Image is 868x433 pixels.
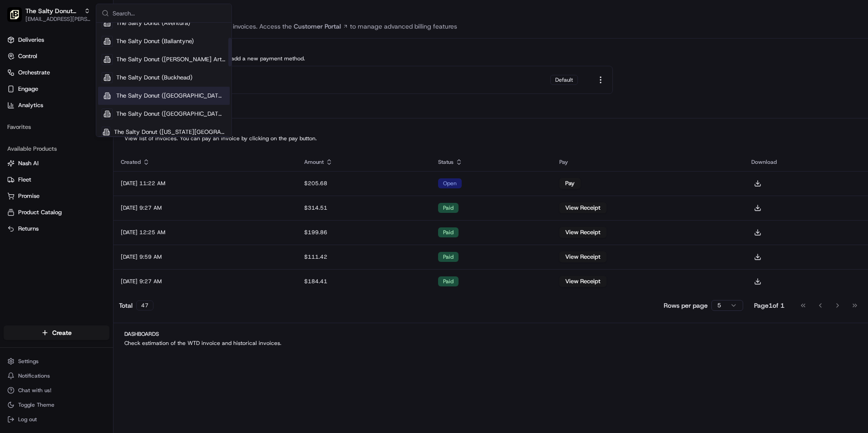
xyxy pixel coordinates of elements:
[116,92,226,100] span: The Salty Donut ([GEOGRAPHIC_DATA])
[113,245,297,269] td: [DATE] 9:59 AM
[4,384,109,397] button: Chat with us!
[559,227,607,238] button: View Receipt
[7,159,106,167] a: Nash AI
[124,126,857,133] h2: Invoices
[114,128,226,136] span: The Salty Donut ([US_STATE][GEOGRAPHIC_DATA])
[9,87,25,103] img: 1736555255976-a54dd68f-1ca7-489b-9aae-adbdc363a1c4
[113,269,297,294] td: [DATE] 9:27 AM
[4,189,109,203] button: Promise
[438,178,462,188] div: open
[18,132,69,141] span: Knowledge Base
[4,49,109,64] button: Control
[7,208,106,216] a: Product Catalog
[9,36,165,51] p: Welcome 👋
[664,301,708,310] p: Rows per page
[4,369,109,382] button: Notifications
[5,128,73,144] a: 📗Knowledge Base
[438,227,459,237] div: paid
[73,128,149,144] a: 💻API Documentation
[438,158,545,166] div: Status
[154,89,165,100] button: Start new chat
[7,7,22,22] img: The Salty Donut (Bishop Arts)
[124,22,857,31] p: Manage your payment methods and invoices. Access the to manage advanced billing features
[90,154,110,161] span: Pylon
[119,300,153,310] div: Total
[116,55,226,64] span: The Salty Donut ([PERSON_NAME] Arts)
[18,159,39,167] span: Nash AI
[550,75,578,85] div: Default
[18,225,39,233] span: Returns
[438,203,459,213] div: paid
[754,301,784,310] div: Page 1 of 1
[559,158,736,166] div: Pay
[304,229,424,236] div: $199.86
[7,192,106,200] a: Promise
[4,205,109,220] button: Product Catalog
[18,387,51,394] span: Chat with us!
[4,120,109,134] div: Favorites
[136,300,153,310] div: 47
[52,328,72,337] span: Create
[25,15,90,23] button: [EMAIL_ADDRESS][PERSON_NAME][DOMAIN_NAME]
[121,158,290,166] div: Created
[113,196,297,220] td: [DATE] 9:27 AM
[4,98,109,113] a: Analytics
[438,252,459,262] div: paid
[124,340,857,347] p: Check estimation of the WTD invoice and historical invoices.
[304,204,424,212] div: $314.51
[124,135,857,142] p: View list of invoices. You can pay an invoice by clicking on the pay button.
[4,82,109,96] button: Engage
[4,355,109,368] button: Settings
[4,33,109,47] a: Deliveries
[4,65,109,80] button: Orchestrate
[18,101,43,109] span: Analytics
[559,202,607,213] button: View Receipt
[116,19,190,27] span: The Salty Donut (Aventura)
[24,59,163,68] input: Got a question? Start typing here...
[31,87,149,96] div: Start new chat
[77,133,84,140] div: 💻
[113,220,297,245] td: [DATE] 12:25 AM
[18,208,62,216] span: Product Catalog
[64,153,110,161] a: Powered byPylon
[4,142,109,156] div: Available Products
[4,221,109,236] button: Returns
[18,416,37,423] span: Log out
[9,133,16,140] div: 📗
[18,176,31,184] span: Fleet
[4,399,109,411] button: Toggle Theme
[116,37,194,45] span: The Salty Donut (Ballantyne)
[304,253,424,261] div: $111.42
[751,158,861,166] div: Download
[116,74,192,82] span: The Salty Donut (Buckhead)
[124,330,857,338] h2: Dashboards
[18,358,39,365] span: Settings
[116,110,226,118] span: The Salty Donut ([GEOGRAPHIC_DATA])
[4,172,109,187] button: Fleet
[304,180,424,187] div: $205.68
[18,192,39,200] span: Promise
[113,4,226,22] input: Search...
[4,413,109,426] button: Log out
[292,22,350,31] a: Customer Portal
[4,4,94,25] button: The Salty Donut (Bishop Arts)The Salty Donut ([PERSON_NAME] Arts)[EMAIL_ADDRESS][PERSON_NAME][DOM...
[18,36,44,44] span: Deliveries
[18,85,38,93] span: Engage
[18,69,50,77] span: Orchestrate
[31,96,115,103] div: We're available if you need us!
[18,52,37,60] span: Control
[4,156,109,171] button: Nash AI
[25,6,80,15] button: The Salty Donut ([PERSON_NAME] Arts)
[304,278,424,285] div: $184.41
[86,132,146,141] span: API Documentation
[4,325,109,340] button: Create
[124,55,857,62] p: Manage your payment methods. You can add a new payment method.
[124,7,857,22] h1: Manage Billing
[559,276,607,287] button: View Receipt
[18,372,50,379] span: Notifications
[9,9,27,27] img: Nash
[113,171,297,196] td: [DATE] 11:22 AM
[7,225,106,233] a: Returns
